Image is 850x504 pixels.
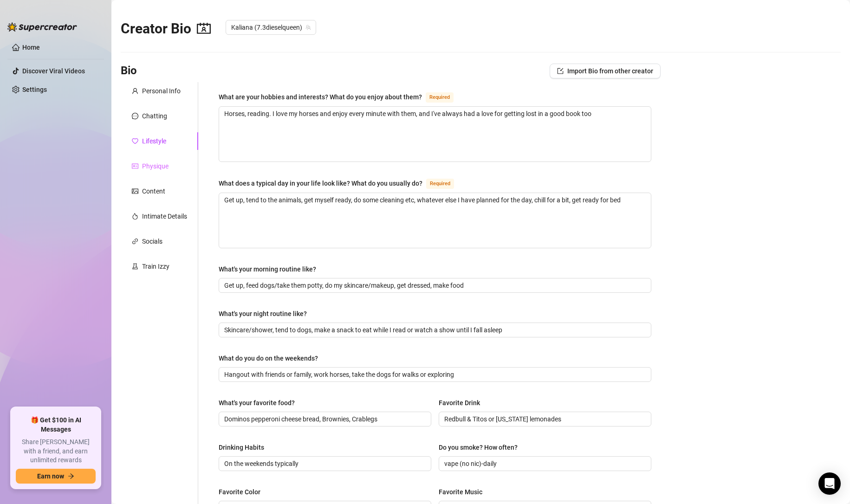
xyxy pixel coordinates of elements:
label: Favorite Color [219,487,267,497]
label: Favorite Drink [439,398,487,408]
span: Share [PERSON_NAME] with a friend, and earn unlimited rewards [16,438,96,465]
div: Favorite Music [439,487,482,497]
input: What do you do on the weekends? [224,369,644,380]
span: import [557,68,564,74]
div: Intimate Details [142,211,187,221]
div: What's your night routine like? [219,309,307,319]
div: Personal Info [142,86,181,96]
div: Chatting [142,111,167,121]
div: Do you smoke? How often? [439,442,518,452]
span: idcard [132,163,138,169]
div: Socials [142,236,162,246]
span: arrow-right [68,473,74,479]
label: What do you do on the weekends? [219,353,324,363]
span: link [132,238,138,245]
span: team [305,25,311,30]
div: What do you do on the weekends? [219,353,318,363]
span: Required [426,92,454,103]
span: message [132,113,138,119]
button: Import Bio from other creator [550,64,661,78]
label: What's your favorite food? [219,398,301,408]
span: fire [132,213,138,220]
span: Kaliana (7.3dieselqueen) [231,20,311,34]
a: Settings [22,86,47,93]
span: contacts [197,21,211,35]
span: picture [132,188,138,194]
div: Train Izzy [142,261,169,271]
img: logo-BBDzfeDw.svg [7,22,77,32]
div: What does a typical day in your life look like? What do you usually do? [219,178,422,188]
span: Import Bio from other creator [567,67,653,75]
label: What are your hobbies and interests? What do you enjoy about them? [219,91,464,103]
span: Required [426,179,454,189]
div: What's your favorite food? [219,398,295,408]
input: Favorite Drink [444,414,644,424]
input: What's your favorite food? [224,414,424,424]
div: Favorite Color [219,487,260,497]
input: Do you smoke? How often? [444,459,644,469]
div: Content [142,186,165,196]
input: Drinking Habits [224,459,424,469]
div: Lifestyle [142,136,166,146]
span: user [132,88,138,94]
input: What's your night routine like? [224,325,644,335]
button: Earn nowarrow-right [16,469,96,484]
div: What are your hobbies and interests? What do you enjoy about them? [219,92,422,102]
h2: Creator Bio [121,20,211,38]
div: Open Intercom Messenger [818,472,841,495]
div: Favorite Drink [439,398,480,408]
span: experiment [132,263,138,270]
input: What's your morning routine like? [224,280,644,291]
textarea: What are your hobbies and interests? What do you enjoy about them? [219,107,651,162]
a: Discover Viral Videos [22,67,85,75]
span: Earn now [37,472,64,480]
textarea: What does a typical day in your life look like? What do you usually do? [219,193,651,248]
div: Physique [142,161,169,171]
div: Drinking Habits [219,442,264,452]
label: Drinking Habits [219,442,271,452]
label: What's your night routine like? [219,309,313,319]
span: 🎁 Get $100 in AI Messages [16,416,96,434]
label: Do you smoke? How often? [439,442,524,452]
label: What's your morning routine like? [219,264,323,274]
h3: Bio [121,64,137,78]
span: heart [132,138,138,144]
label: What does a typical day in your life look like? What do you usually do? [219,178,464,189]
div: What's your morning routine like? [219,264,316,274]
label: Favorite Music [439,487,489,497]
a: Home [22,44,40,51]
